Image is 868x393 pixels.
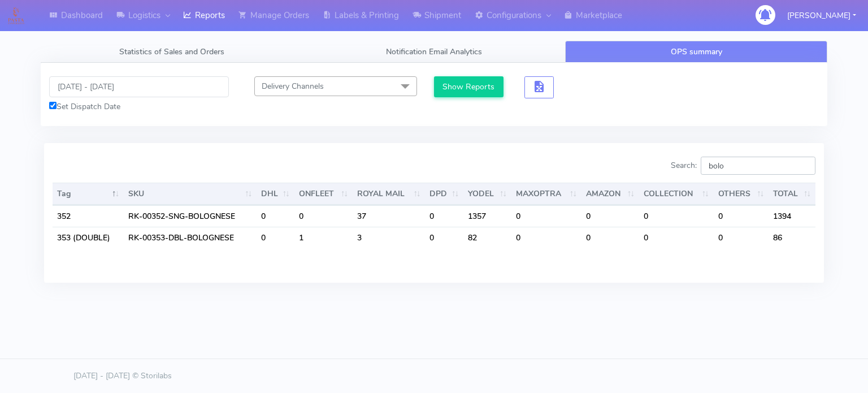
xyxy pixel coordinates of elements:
[124,205,257,227] td: RK-00352-SNG-BOLOGNESE
[511,205,581,227] td: 0
[262,81,324,92] span: Delivery Channels
[41,41,827,63] ul: Tabs
[294,205,353,227] td: 0
[119,46,224,57] span: Statistics of Sales and Orders
[714,205,769,227] td: 0
[701,157,815,175] input: Search:
[779,4,865,27] button: [PERSON_NAME]
[581,205,639,227] td: 0
[53,227,124,248] td: 353 (DOUBLE)
[769,227,815,248] td: 86
[463,183,511,205] th: YODEL : activate to sort column ascending
[124,227,257,248] td: RK-00353-DBL-BOLOGNESE
[671,46,722,57] span: OPS summary
[639,205,714,227] td: 0
[769,205,815,227] td: 1394
[463,205,511,227] td: 1357
[434,76,504,97] button: Show Reports
[581,183,639,205] th: AMAZON : activate to sort column ascending
[53,183,124,205] th: Tag: activate to sort column descending
[511,183,581,205] th: MAXOPTRA : activate to sort column ascending
[425,205,463,227] td: 0
[639,183,714,205] th: COLLECTION : activate to sort column ascending
[511,227,581,248] td: 0
[124,183,257,205] th: SKU: activate to sort column ascending
[639,227,714,248] td: 0
[257,183,294,205] th: DHL : activate to sort column ascending
[294,183,353,205] th: ONFLEET : activate to sort column ascending
[49,76,229,97] input: Pick the Daterange
[769,183,815,205] th: TOTAL : activate to sort column ascending
[353,227,425,248] td: 3
[714,183,769,205] th: OTHERS : activate to sort column ascending
[581,227,639,248] td: 0
[353,183,425,205] th: ROYAL MAIL : activate to sort column ascending
[257,205,294,227] td: 0
[53,205,124,227] td: 352
[294,227,353,248] td: 1
[425,183,463,205] th: DPD : activate to sort column ascending
[671,157,815,175] label: Search:
[714,227,769,248] td: 0
[386,46,482,57] span: Notification Email Analytics
[257,227,294,248] td: 0
[353,205,425,227] td: 37
[463,227,511,248] td: 82
[425,227,463,248] td: 0
[49,101,229,113] div: Set Dispatch Date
